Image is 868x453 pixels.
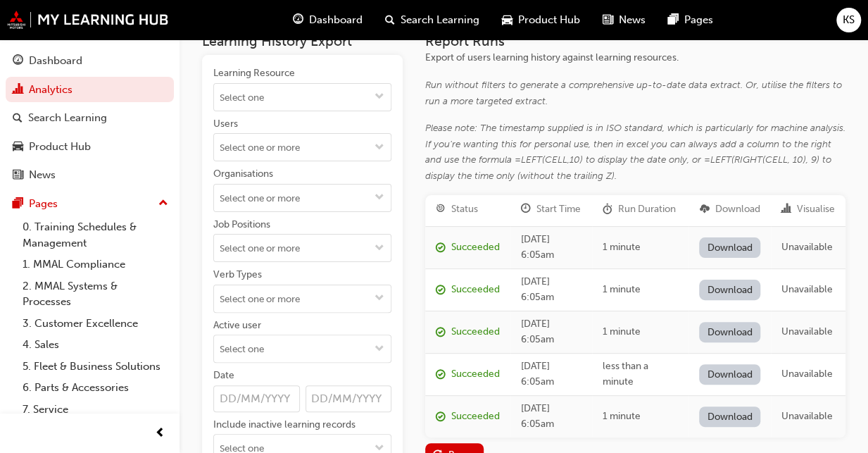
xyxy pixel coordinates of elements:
[155,425,165,442] span: prev-icon
[368,185,391,211] button: toggle menu
[797,201,835,218] div: Visualise
[29,53,82,69] div: Dashboard
[618,201,676,218] div: Run Duration
[425,77,845,109] div: Run without filters to generate a comprehensive up-to-date data extract. Or, utilise the filters ...
[214,285,391,312] input: Verb Typestoggle menu
[213,117,238,131] div: Users
[282,6,374,35] a: guage-iconDashboard
[603,240,678,256] div: 1 minute
[436,204,446,216] span: target-icon
[603,324,678,340] div: 1 minute
[17,216,174,254] a: 0. Training Schedules & Management
[425,51,679,63] span: Export of users learning history against learning resources.
[657,6,724,35] a: pages-iconPages
[603,409,678,425] div: 1 minute
[213,218,270,232] div: Job Positions
[17,399,174,421] a: 7. Service
[781,204,791,216] span: chart-icon
[603,204,612,216] span: duration-icon
[436,285,446,297] span: report_succeeded-icon
[451,282,500,298] div: Succeeded
[202,33,403,49] h3: Learning History Export
[375,344,384,356] span: down-icon
[536,201,581,218] div: Start Time
[521,274,581,306] div: [DATE] 6:05am
[619,12,646,28] span: News
[699,407,760,427] a: Download
[502,11,512,29] span: car-icon
[451,366,500,383] div: Succeeded
[436,369,446,381] span: report_succeeded-icon
[375,142,384,154] span: down-icon
[13,84,23,97] span: chart-icon
[781,283,833,295] span: Unavailable
[6,162,174,188] a: News
[518,12,580,28] span: Product Hub
[521,401,581,433] div: [DATE] 6:05am
[13,112,23,125] span: search-icon
[17,377,174,399] a: 6. Parts & Accessories
[684,12,713,28] span: Pages
[214,185,391,211] input: Organisationstoggle menu
[6,77,174,103] a: Analytics
[436,242,446,254] span: report_succeeded-icon
[843,12,855,28] span: KS
[13,141,23,154] span: car-icon
[781,368,833,380] span: Unavailable
[591,6,657,35] a: news-iconNews
[17,313,174,335] a: 3. Customer Excellence
[13,198,23,211] span: pages-icon
[436,327,446,339] span: report_succeeded-icon
[6,105,174,131] a: Search Learning
[17,334,174,356] a: 4. Sales
[603,11,613,29] span: news-icon
[6,191,174,217] button: Pages
[368,285,391,312] button: toggle menu
[17,275,174,313] a: 2. MMAL Systems & Processes
[29,139,91,155] div: Product Hub
[293,11,303,29] span: guage-icon
[309,12,363,28] span: Dashboard
[7,11,169,29] img: mmal
[375,243,384,255] span: down-icon
[213,167,273,181] div: Organisations
[213,268,262,282] div: Verb Types
[781,325,833,337] span: Unavailable
[368,335,391,362] button: toggle menu
[375,192,384,204] span: down-icon
[374,6,491,35] a: search-iconSearch Learning
[213,368,234,383] div: Date
[603,359,678,390] div: less than a minute
[214,335,391,362] input: Active usertoggle menu
[521,232,581,263] div: [DATE] 6:05am
[6,45,174,191] button: DashboardAnalyticsSearch LearningProduct HubNews
[29,196,58,212] div: Pages
[781,410,833,422] span: Unavailable
[17,254,174,275] a: 1. MMAL Compliance
[368,84,391,111] button: toggle menu
[451,201,478,218] div: Status
[436,411,446,423] span: report_succeeded-icon
[699,204,709,216] span: download-icon
[521,316,581,348] div: [DATE] 6:05am
[603,282,678,298] div: 1 minute
[13,55,23,68] span: guage-icon
[214,84,391,111] input: Learning Resourcetoggle menu
[368,235,391,261] button: toggle menu
[668,11,679,29] span: pages-icon
[836,8,861,32] button: KS
[521,359,581,390] div: [DATE] 6:05am
[13,169,23,182] span: news-icon
[6,134,174,160] a: Product Hub
[401,12,479,28] span: Search Learning
[17,356,174,378] a: 5. Fleet & Business Solutions
[306,385,392,412] input: Date
[28,110,107,126] div: Search Learning
[699,364,760,385] a: Download
[781,241,833,253] span: Unavailable
[375,92,384,104] span: down-icon
[425,120,845,184] div: Please note: The timestamp supplied is in ISO standard, which is particularly for machine analysi...
[715,201,760,218] div: Download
